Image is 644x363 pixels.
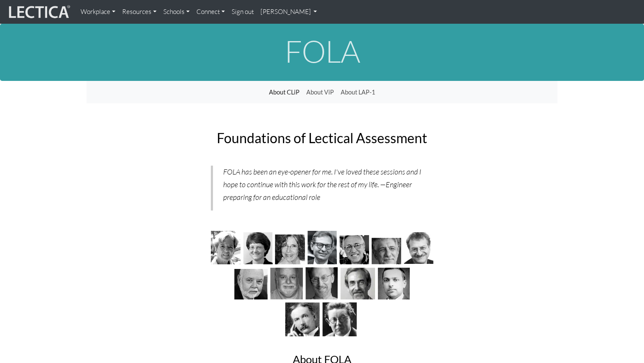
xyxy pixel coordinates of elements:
[337,84,378,100] a: About LAP-1
[266,84,303,100] a: About CLiP
[303,84,337,100] a: About ViP
[193,3,228,20] a: Connect
[119,3,160,20] a: Resources
[160,3,193,20] a: Schools
[211,130,434,145] h2: Foundations of Lectical Assessment
[77,3,119,20] a: Workplace
[7,4,70,20] img: lecticalive
[87,34,557,68] h1: FOLA
[211,231,434,337] img: Foundations of Lectical Assessment (FOLA)
[228,3,257,20] a: Sign out
[257,3,321,20] a: [PERSON_NAME]
[223,166,423,204] p: FOLA has been an eye-opener for me. I've loved these sessions and I hope to continue with this wo...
